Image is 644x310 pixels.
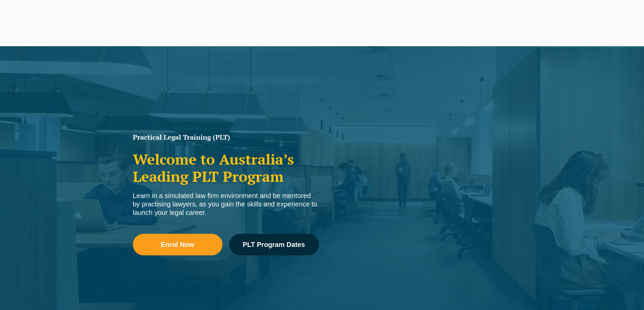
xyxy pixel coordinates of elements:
span: PLT Program Dates [243,241,305,248]
a: Enrol Now [133,234,222,255]
span: Enrol Now [161,241,194,248]
a: PLT Program Dates [229,234,319,255]
h1: Practical Legal Training (PLT) [133,134,319,141]
h2: Welcome to Australia’s Leading PLT Program [133,151,319,185]
div: Learn in a simulated law firm environment and be mentored by practising lawyers, as you gain the ... [133,192,319,217]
